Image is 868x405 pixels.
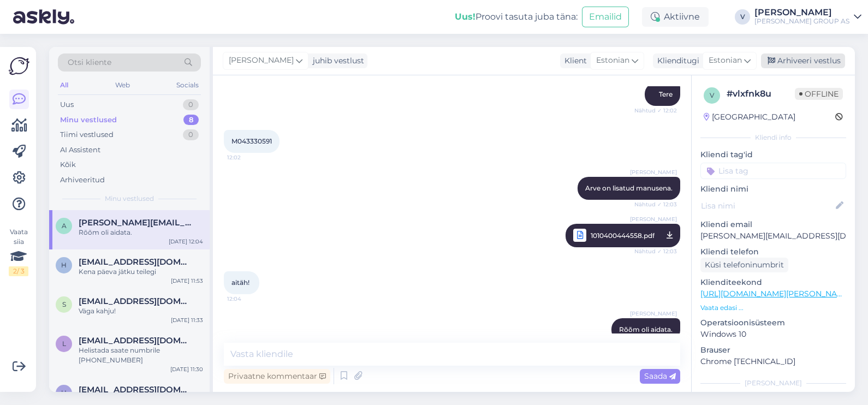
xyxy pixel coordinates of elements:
[60,175,105,186] div: Arhiveeritud
[634,245,677,258] span: Nähtud ✓ 12:03
[619,325,673,333] span: Rõõm oli aidata.
[591,229,655,242] span: 1010400444558.pdf
[231,278,249,287] span: aitäh!
[754,17,849,26] div: [PERSON_NAME] GROUP AS
[61,389,67,397] span: h
[60,145,100,156] div: AI Assistent
[231,137,272,145] span: M043330591
[105,194,154,204] span: Minu vestlused
[754,8,861,26] a: [PERSON_NAME][PERSON_NAME] GROUP AS
[79,385,192,395] span: hekarvo@gmail.com
[700,378,846,388] div: [PERSON_NAME]
[174,78,201,92] div: Socials
[709,55,742,67] span: Estonian
[700,277,846,288] p: Klienditeekond
[700,344,846,356] p: Brauser
[700,289,851,299] a: [URL][DOMAIN_NAME][PERSON_NAME]
[60,129,114,140] div: Tiimi vestlused
[795,88,843,100] span: Offline
[183,99,199,110] div: 0
[62,222,67,230] span: a
[9,56,29,76] img: Askly Logo
[171,277,203,285] div: [DATE] 11:53
[700,246,846,258] p: Kliendi telefon
[700,230,846,242] p: [PERSON_NAME][EMAIL_ADDRESS][DOMAIN_NAME]
[700,356,846,367] p: Chrome [TECHNICAL_ID]
[60,115,117,126] div: Minu vestlused
[308,55,364,67] div: juhib vestlust
[62,340,66,348] span: l
[60,159,76,170] div: Kõik
[169,237,203,246] div: [DATE] 12:04
[58,78,70,92] div: All
[183,115,199,126] div: 8
[79,336,192,346] span: lambad10@mail.ee
[183,129,199,140] div: 0
[79,346,203,365] div: Helistada saate numbrile [PHONE_NUMBER]
[735,9,750,25] div: V
[700,149,846,160] p: Kliendi tag'id
[634,106,677,115] span: Nähtud ✓ 12:02
[79,218,192,228] span: allan@cleanfix.ee
[700,258,788,272] div: Küsi telefoninumbrit
[68,57,111,68] span: Otsi kliente
[630,309,677,318] span: [PERSON_NAME]
[700,183,846,195] p: Kliendi nimi
[455,11,475,22] b: Uus!
[630,215,677,223] span: [PERSON_NAME]
[171,316,203,324] div: [DATE] 11:33
[596,55,629,67] span: Estonian
[644,371,676,381] span: Saada
[700,317,846,329] p: Operatsioonisüsteem
[710,91,714,99] span: v
[61,261,67,269] span: h
[113,78,132,92] div: Web
[566,224,680,247] a: [PERSON_NAME]1010400444558.pdfNähtud ✓ 12:03
[700,219,846,230] p: Kliendi email
[79,267,203,277] div: Kena päeva jätku teilegi
[79,306,203,316] div: Väga kahju!
[653,55,699,67] div: Klienditugi
[761,53,845,68] div: Arhiveeri vestlus
[754,8,849,17] div: [PERSON_NAME]
[60,99,74,110] div: Uus
[642,7,709,27] div: Aktiivne
[701,200,834,212] input: Lisa nimi
[727,87,795,100] div: # vlxfnk8u
[9,266,28,276] div: 2 / 3
[700,329,846,340] p: Windows 10
[704,111,795,123] div: [GEOGRAPHIC_DATA]
[224,369,330,384] div: Privaatne kommentaar
[585,184,673,192] span: Arve on lisatud manusena.
[700,133,846,142] div: Kliendi info
[79,257,192,267] span: helensamotailo@gmail.com
[62,300,66,308] span: s
[79,228,203,237] div: Rõõm oli aidata.
[700,163,846,179] input: Lisa tag
[227,295,268,303] span: 12:04
[9,227,28,276] div: Vaata siia
[227,153,268,162] span: 12:02
[659,90,673,98] span: Tere
[582,7,629,27] button: Emailid
[560,55,587,67] div: Klient
[634,200,677,209] span: Nähtud ✓ 12:03
[229,55,294,67] span: [PERSON_NAME]
[700,303,846,313] p: Vaata edasi ...
[630,168,677,176] span: [PERSON_NAME]
[170,365,203,373] div: [DATE] 11:30
[455,10,578,23] div: Proovi tasuta juba täna:
[79,296,192,306] span: signe.rassak@gmail.com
